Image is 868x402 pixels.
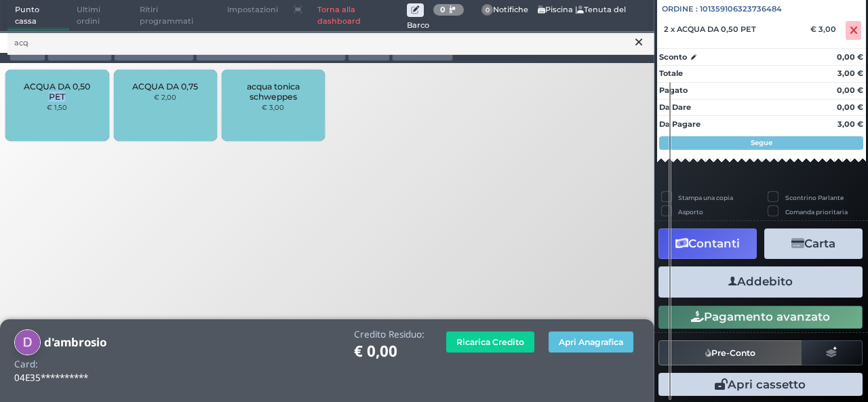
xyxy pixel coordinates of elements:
[132,1,220,31] span: Ritiri programmati
[7,1,70,31] span: Punto cassa
[233,81,314,102] span: acqua tonica schweppes
[44,334,106,350] b: d'ambrosio
[14,359,38,369] h4: Card:
[700,3,782,15] span: 101359106323736484
[658,228,757,259] button: Contanti
[7,31,654,55] input: Ricerca articolo
[785,207,848,216] label: Comanda prioritaria
[446,331,534,353] button: Ricarica Credito
[764,228,863,259] button: Carta
[658,373,863,396] button: Apri cassetto
[659,52,687,63] strong: Sconto
[837,68,863,78] strong: 3,00 €
[14,329,41,356] img: d'ambrosio
[354,343,425,360] h1: € 0,00
[154,93,176,101] small: € 2,00
[837,102,863,112] strong: 0,00 €
[837,85,863,95] strong: 0,00 €
[659,119,701,129] strong: Da Pagare
[220,1,285,20] span: Impostazioni
[808,24,843,34] div: € 3,00
[17,81,98,102] span: ACQUA DA 0,50 PET
[658,266,863,297] button: Addebito
[659,85,688,95] strong: Pagato
[69,1,132,31] span: Ultimi ordini
[678,207,703,216] label: Asporto
[481,4,494,16] span: 0
[440,5,446,14] b: 0
[659,102,691,112] strong: Da Dare
[837,52,863,62] strong: 0,00 €
[658,306,863,329] button: Pagamento avanzato
[132,81,198,92] span: ACQUA DA 0,75
[664,24,756,34] span: 2 x ACQUA DA 0,50 PET
[310,1,407,31] a: Torna alla dashboard
[751,138,772,147] strong: Segue
[262,103,284,111] small: € 3,00
[354,329,425,340] h4: Credito Residuo:
[658,340,802,365] button: Pre-Conto
[837,119,863,129] strong: 3,00 €
[549,331,633,353] button: Apri Anagrafica
[678,193,733,202] label: Stampa una copia
[785,193,844,202] label: Scontrino Parlante
[662,3,698,15] span: Ordine :
[47,103,67,111] small: € 1,50
[659,68,683,78] strong: Totale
